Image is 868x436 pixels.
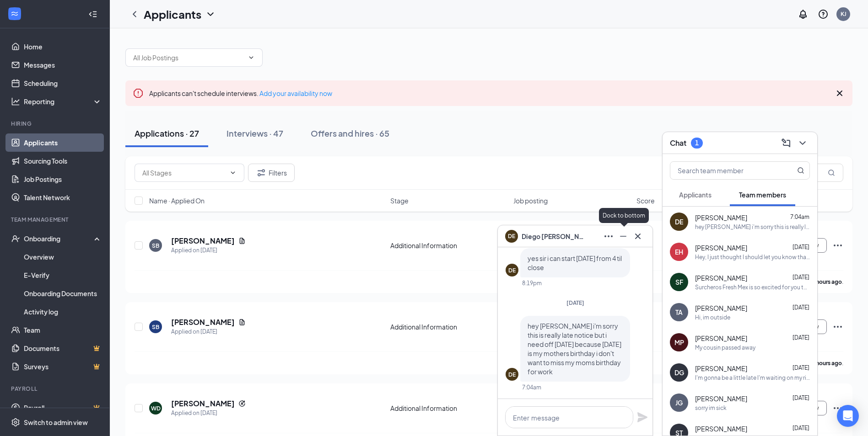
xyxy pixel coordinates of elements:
span: [DATE] [793,274,809,281]
a: Talent Network [24,188,102,207]
svg: Filter [256,167,267,178]
svg: Error [133,88,144,99]
h3: Chat [670,138,686,148]
a: Team [24,321,102,339]
button: Minimize [616,229,631,244]
span: Name · Applied On [149,196,205,205]
a: PayrollCrown [24,399,102,417]
a: E-Verify [24,266,102,284]
input: All Job Postings [133,53,244,63]
svg: UserCheck [11,234,20,243]
div: 1 [695,139,699,147]
a: Applicants [24,133,102,152]
svg: Cross [632,231,643,242]
div: Applications · 27 [135,128,199,139]
svg: Ellipses [832,321,843,332]
svg: Ellipses [832,240,843,251]
svg: Minimize [618,231,629,242]
span: Job posting [513,196,548,205]
b: 12 hours ago [809,360,842,367]
span: Applicants [679,191,712,199]
div: DE [508,371,516,378]
div: Additional Information [390,241,508,250]
svg: Collapse [88,10,97,19]
div: MP [674,338,684,347]
div: SB [152,242,159,250]
span: [DATE] [793,394,809,401]
span: [PERSON_NAME] [695,213,747,222]
svg: WorkstreamLogo [10,9,19,18]
input: Search team member [670,162,779,179]
button: Filter Filters [248,164,295,182]
div: SB [152,323,159,331]
div: TA [675,308,683,317]
span: [PERSON_NAME] [695,243,747,252]
span: yes sir i can start [DATE] from 4 til close [528,254,622,271]
span: [PERSON_NAME] [695,273,747,282]
div: Reporting [24,97,102,106]
div: I'm gonna be a little late I'm waiting on my ride [695,374,810,382]
span: [DATE] [793,304,809,311]
div: 7:04am [522,383,541,391]
span: 7:04am [790,213,809,220]
svg: ComposeMessage [781,138,792,149]
div: Applied on [DATE] [171,327,246,336]
a: DocumentsCrown [24,339,102,357]
span: [PERSON_NAME] [695,364,747,373]
span: Stage [390,196,409,205]
div: Payroll [11,385,100,393]
a: Overview [24,248,102,266]
svg: Ellipses [603,231,614,242]
div: JG [675,398,683,407]
div: DE [508,266,516,274]
div: My cousin passed away [695,344,755,351]
span: Team members [739,191,786,199]
div: Additional Information [390,404,508,413]
span: [DATE] [793,425,809,431]
h5: [PERSON_NAME] [171,236,235,246]
svg: Reapply [238,400,246,407]
div: Dock to bottom [599,208,649,223]
button: Cross [631,229,645,244]
span: [DATE] [793,244,809,250]
h5: [PERSON_NAME] [171,399,235,409]
svg: QuestionInfo [818,9,829,20]
span: [PERSON_NAME] [695,394,747,403]
svg: Document [238,237,246,245]
div: EH [675,247,683,256]
svg: Analysis [11,97,20,106]
input: All Stages [142,168,226,178]
span: [PERSON_NAME] [695,334,747,343]
svg: Notifications [798,9,809,20]
span: [PERSON_NAME] [695,424,747,433]
div: WD [151,404,161,412]
svg: ChevronLeft [129,9,140,20]
div: Hiring [11,120,100,128]
svg: Settings [11,418,20,427]
a: Onboarding Documents [24,284,102,303]
span: [DATE] [793,334,809,341]
b: 12 hours ago [809,278,842,285]
a: Scheduling [24,74,102,92]
div: hey [PERSON_NAME] i'm sorry this is really late notice but i need off [DATE] because [DATE] is my... [695,223,810,231]
div: SF [675,277,683,287]
div: Applied on [DATE] [171,409,246,418]
svg: ChevronDown [205,9,216,20]
span: [DATE] [566,299,584,306]
span: Diego [PERSON_NAME] [522,231,586,241]
div: Offers and hires · 65 [311,128,389,139]
h1: Applicants [144,6,201,22]
div: 8:19pm [522,279,542,287]
button: Ellipses [601,229,616,244]
span: hey [PERSON_NAME] i'm sorry this is really late notice but i need off [DATE] because [DATE] is my... [528,322,621,376]
a: Activity log [24,303,102,321]
div: Interviews · 47 [226,128,283,139]
svg: Document [238,319,246,326]
div: DG [674,368,684,377]
span: [DATE] [793,364,809,371]
span: [PERSON_NAME] [695,303,747,313]
button: ComposeMessage [779,136,793,150]
svg: Plane [637,412,648,423]
a: Sourcing Tools [24,152,102,170]
div: Applied on [DATE] [171,246,246,255]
